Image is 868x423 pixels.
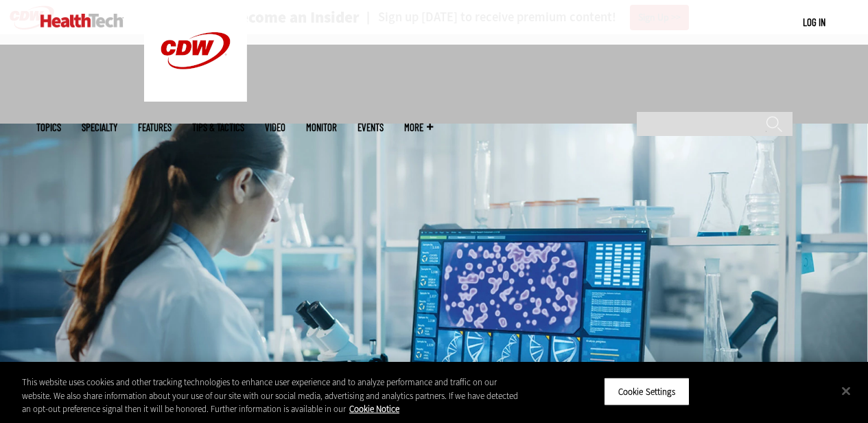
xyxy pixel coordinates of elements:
a: Tips & Tactics [192,122,244,133]
a: Features [138,122,172,133]
span: Specialty [82,122,117,133]
a: More information about your privacy [349,403,399,415]
div: User menu [803,15,825,30]
a: Log in [803,16,825,28]
span: More [404,122,433,133]
button: Close [831,376,861,406]
img: Home [40,14,124,27]
span: Topics [36,122,61,133]
button: Cookie Settings [604,377,690,406]
a: Video [265,122,285,133]
div: This website uses cookies and other tracking technologies to enhance user experience and to analy... [22,376,521,416]
a: MonITor [306,122,337,133]
a: CDW [144,91,247,105]
a: Events [357,122,384,133]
